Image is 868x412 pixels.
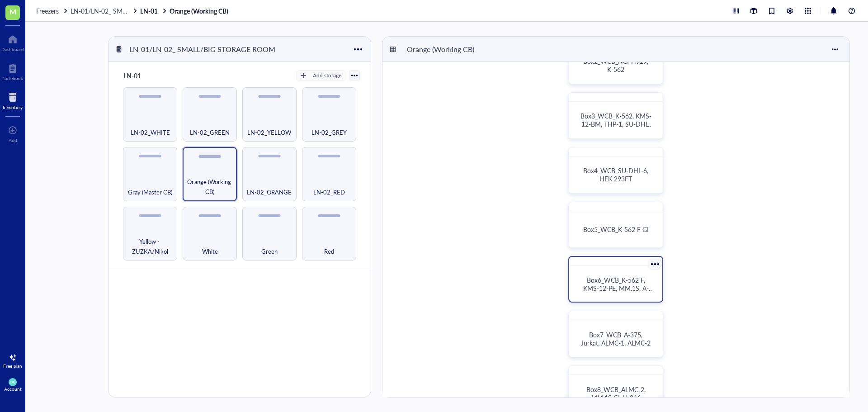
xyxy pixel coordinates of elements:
span: Box2_WCB_NCI-H929, K-562 [583,57,650,74]
span: Red [324,246,334,256]
span: Box7_WCB_A-375, Jurkat, ALMC-1, ALMC-2 [581,330,651,347]
a: Inventory [3,90,23,110]
span: LN-01/LN-02_ SMALL/BIG STORAGE ROOM [71,6,198,15]
span: Box8_WCB_ALMC-2, MM.1S GI, U-266 [586,385,647,402]
button: Add storage [296,70,345,81]
span: LN-02_YELLOW [247,128,291,137]
div: Notebook [2,76,23,81]
a: Freezers [36,7,69,15]
span: Box4_WCB_SU-DHL-6, HEK 293FT [583,166,650,183]
div: LN-01/LN-02_ SMALL/BIG STORAGE ROOM [125,42,279,57]
span: DG [10,380,15,384]
span: LN-02_WHITE [131,128,170,137]
span: White [202,246,218,256]
span: LN-02_GREY [311,128,347,137]
span: Box6_WCB_K-562 F, KMS-12-PE, MM.1S, A-375 [583,275,654,301]
div: Add [9,137,17,143]
a: Notebook [2,61,23,81]
span: M [9,6,16,17]
span: LN-02_RED [313,187,345,197]
div: Orange (Working CB) [403,42,478,57]
span: Box5_WCB_K-562 F GI [583,225,649,234]
span: Green [261,246,278,256]
div: Account [4,386,22,392]
a: LN-01Orange (Working CB) [140,7,230,15]
span: LN-02_ORANGE [247,187,292,197]
span: Box3_WCB_K-562, KMS-12-BM, THP-1, SU-DHL-6 [580,111,653,137]
div: Inventory [3,104,23,110]
a: LN-01/LN-02_ SMALL/BIG STORAGE ROOM [71,7,138,15]
span: Orange (Working CB) [187,177,232,197]
span: LN-02_GREEN [190,128,230,137]
div: Dashboard [1,47,24,52]
a: Dashboard [1,32,24,52]
div: Free plan [3,363,22,369]
div: LN-01 [119,69,174,82]
div: Add storage [313,71,341,80]
span: Freezers [36,6,59,15]
span: Gray (Master CB) [128,187,172,197]
span: Yellow - ZUZKA/Nikol [127,237,173,256]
